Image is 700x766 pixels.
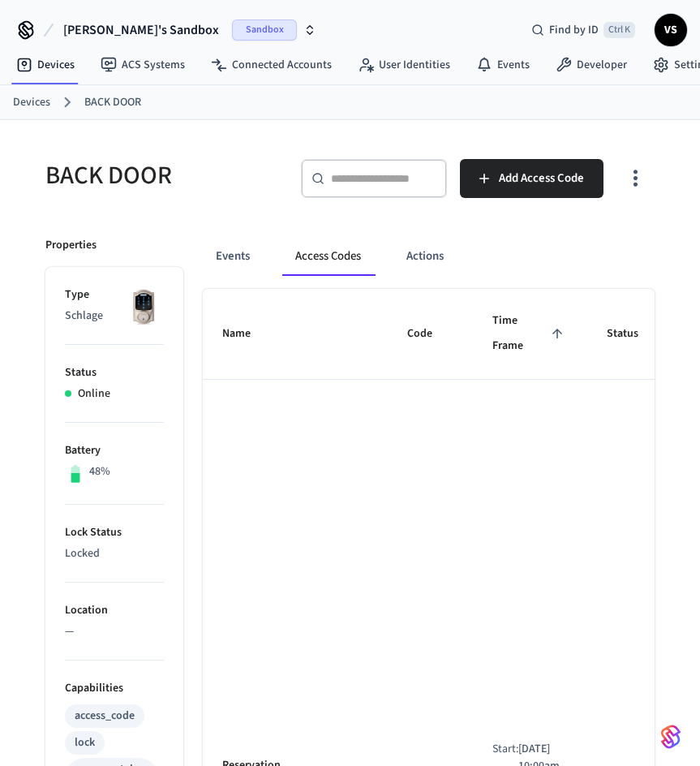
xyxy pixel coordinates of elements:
p: — [65,623,164,640]
button: Access Codes [282,237,374,276]
span: Name [222,321,272,346]
p: Online [78,385,110,402]
p: 48% [89,463,110,480]
button: Actions [393,237,457,276]
img: SeamLogoGradient.69752ec5.svg [661,724,681,750]
p: Type [65,286,164,303]
span: Status [607,321,659,346]
span: VS [656,15,685,45]
p: Status [65,364,164,381]
button: Add Access Code [460,159,603,198]
img: Schlage Sense Smart Deadbolt with Camelot Trim, Front [123,286,164,327]
span: Ctrl K [603,22,635,38]
a: Devices [13,94,50,111]
div: access_code [75,708,135,725]
p: Schlage [65,308,164,325]
a: Devices [3,50,88,80]
p: Locked [65,545,164,562]
a: BACK DOOR [84,94,141,111]
span: Add Access Code [499,168,584,189]
p: Capabilities [65,680,164,697]
div: Find by IDCtrl K [518,15,648,45]
h5: BACK DOOR [45,159,281,192]
p: Properties [45,237,97,254]
button: Events [203,237,263,276]
button: VS [655,14,687,46]
a: User Identities [345,50,463,80]
div: lock [75,734,95,751]
span: Sandbox [232,19,297,41]
a: Developer [543,50,640,80]
span: Time Frame [492,308,568,359]
a: Events [463,50,543,80]
span: Code [407,321,453,346]
div: ant example [203,237,655,276]
p: Lock Status [65,524,164,541]
p: Battery [65,442,164,459]
span: [PERSON_NAME]'s Sandbox [63,20,219,40]
p: Location [65,602,164,619]
a: ACS Systems [88,50,198,80]
span: Find by ID [549,22,599,38]
a: Connected Accounts [198,50,345,80]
